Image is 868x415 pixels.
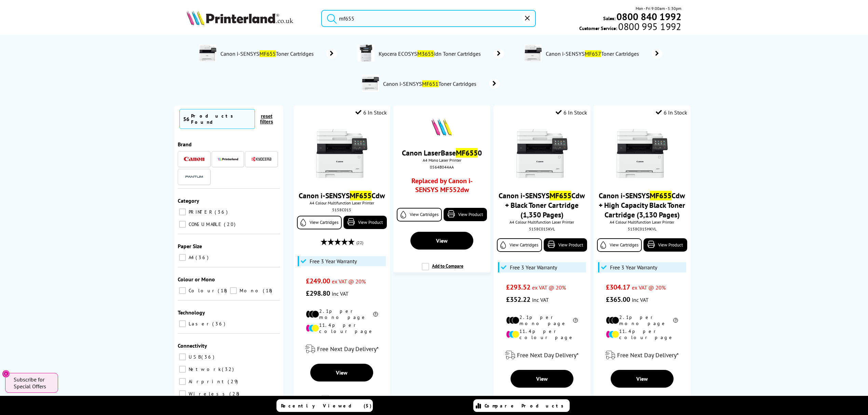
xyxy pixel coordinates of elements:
span: £293.52 [506,283,530,292]
span: Connectivity [178,342,207,349]
span: Category [178,197,199,204]
span: Free 3 Year Warranty [610,264,657,271]
span: Kyocera ECOSYS idn Toner Cartridges [378,50,483,57]
span: Network [187,366,221,372]
li: 11.4p per colour page [506,328,578,340]
span: ex VAT @ 20% [532,284,566,291]
a: View Cartridges [597,238,642,252]
a: View Product [643,238,687,252]
span: Brand [178,141,192,148]
span: 36 [195,254,210,260]
span: Free 3 Year Warranty [510,264,557,271]
input: CONSUMABLE 20 [179,221,186,228]
span: 28 [229,391,241,397]
li: 11.4p per colour page [306,322,378,334]
a: View Product [343,216,387,229]
div: 5158C015 [299,207,385,212]
a: View [511,370,573,388]
a: Canon i-SENSYSMF655Cdw + Black Toner Cartridge (1,350 Pages) [499,191,585,219]
div: 0564B044AA [398,164,485,170]
a: Compare Products [473,399,570,412]
a: Canon i-SENSYSMF655Toner Cartridges [220,44,337,63]
a: Kyocera ECOSYSM3655idn Toner Cartridges [378,44,504,63]
mark: MF655 [350,191,371,200]
a: Printerland Logo [187,10,313,27]
input: Search product or [321,10,536,27]
img: 5158C015AA-deptimage.jpg [199,44,216,62]
span: Customer Service: [579,23,681,31]
div: modal_delivery [597,346,687,365]
button: Close [2,370,10,378]
span: 29 [228,378,240,385]
span: ex VAT @ 20% [332,278,366,285]
div: 5158C015HKVL [599,226,685,231]
span: Canon i-SENSYS Toner Cartridges [220,50,316,57]
a: Canon i-SENSYSMF657Toner Cartridges [545,44,662,63]
input: Network 32 [179,366,186,373]
a: Replaced by Canon i-SENSYS MF552dw [406,176,478,198]
img: Printerland [218,157,238,161]
img: Pantum [184,173,204,181]
span: A4 Mono Laser Printer [397,158,487,163]
a: View Product [544,238,587,252]
li: 2.1p per mono page [506,314,578,326]
span: inc VAT [632,296,649,303]
span: Airprint [187,378,227,385]
span: Mono [238,287,262,294]
img: 5158C017AA-deptimage.jpg [362,75,379,92]
input: Wireless 28 [179,390,186,397]
span: £352.22 [506,295,530,304]
img: Canon-MF655Cdw-Front-Small.jpg [516,128,568,179]
div: 6 In Stock [556,109,587,116]
span: £298.80 [306,289,330,298]
div: 6 In Stock [656,109,687,116]
div: modal_delivery [297,339,387,359]
input: Laser 36 [179,320,186,327]
li: 11.4p per colour page [606,328,678,340]
span: View [336,369,348,376]
div: 6 In Stock [355,109,387,116]
label: Add to Compare [322,395,363,408]
span: Sales: [603,15,615,22]
mark: MF655 [550,191,571,200]
span: Subscribe for Special Offers [14,376,51,390]
div: 5158C015KVL [499,226,585,231]
span: Free Next Day Delivery* [517,351,579,359]
input: Colour 18 [179,287,186,294]
span: inc VAT [332,290,349,297]
span: 18 [263,287,274,294]
span: 18 [218,287,229,294]
span: Paper Size [178,243,202,250]
span: Free Next Day Delivery* [617,351,679,359]
span: £365.00 [606,295,630,304]
span: 32 [222,366,235,372]
img: 1102TB3NL0-conspage.jpg [357,44,375,62]
img: Printerland Logo [187,10,293,25]
mark: MF651 [422,80,438,87]
span: A4 Colour Multifunction Laser Printer [497,219,587,225]
span: PRINTER [187,209,214,215]
span: (22) [356,236,363,249]
span: Wireless [187,391,229,397]
img: minislashes.png [429,118,455,136]
mark: MF655 [259,50,276,57]
span: ex VAT @ 20% [632,284,666,291]
span: Free 3 Year Warranty [310,258,357,265]
a: View [310,364,373,381]
mark: M3655 [417,50,434,57]
span: £249.00 [306,277,330,285]
span: Technology [178,309,205,316]
span: Colour [187,287,217,294]
div: modal_delivery [497,346,587,365]
a: View Cartridges [397,208,442,222]
li: 2.1p per mono page [606,314,678,326]
img: Canon [184,157,204,161]
img: 5158C011AA-deptimage.jpg [525,44,542,62]
span: USB [187,354,201,360]
a: Canon i-SENSYSMF655Cdw + High Capacity Black Toner Cartridge (3,130 Pages) [599,191,685,219]
span: inc VAT [532,296,549,303]
span: Free Next Day Delivery* [317,345,379,353]
img: Canon-MF655Cdw-Front-Small.jpg [316,128,367,179]
span: A4 Colour Multifunction Laser Printer [597,219,687,225]
input: USB 36 [179,353,186,360]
